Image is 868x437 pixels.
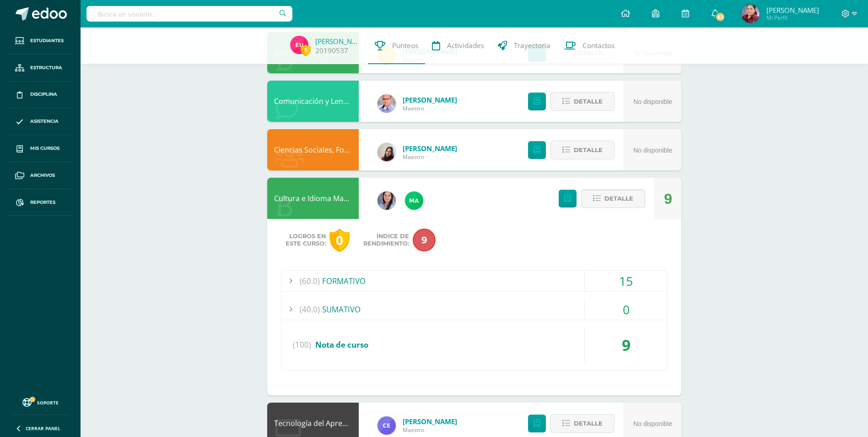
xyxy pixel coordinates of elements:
button: Detalle [550,141,615,159]
span: [PERSON_NAME] [766,5,819,15]
span: Maestro [403,426,457,434]
span: Reportes [30,199,55,206]
span: (40.0) [300,299,320,320]
span: (60.0) [300,271,320,291]
span: Punteos [392,41,418,50]
a: Estudiantes [7,27,73,55]
button: Detalle [581,189,645,208]
span: No disponible [633,98,672,105]
a: Reportes [7,189,73,216]
a: Punteos [368,27,425,64]
span: Asistencia [30,118,59,125]
a: Estructura [7,55,73,82]
a: Actividades [425,27,491,64]
div: Ciencias Sociales, Formación Ciudadana e Interculturalidad [267,129,359,170]
span: Trayectoria [514,41,550,50]
img: 82fee4d3dc6a1592674ec48585172ce7.png [377,143,396,161]
a: Disciplina [7,82,73,109]
span: Índice de Rendimiento: [363,233,409,247]
span: Contactos [582,41,615,50]
a: Comunicación y Lenguaje, Idioma Extranjero Inglés [274,96,449,106]
div: 0 [585,299,667,320]
a: [PERSON_NAME] [403,144,457,153]
span: Mi Perfil [766,14,819,22]
span: Cerrar panel [26,425,60,432]
div: 9 [664,178,672,219]
span: Maestro [403,104,457,112]
span: Estudiantes [30,37,64,44]
span: Estructura [30,64,62,71]
a: [PERSON_NAME] [403,95,457,104]
div: Cultura e Idioma Maya, Garífuna o Xinca [267,178,359,219]
span: Actividades [447,41,484,50]
img: 636fc591f85668e7520e122fec75fd4f.png [377,94,396,113]
a: [PERSON_NAME] [315,37,361,46]
img: 7a51f661b91fc24d84d05607a94bba63.png [377,416,396,435]
span: Maestro [403,153,457,161]
div: Comunicación y Lenguaje, Idioma Extranjero Inglés [267,81,359,122]
a: Trayectoria [491,27,557,64]
span: 5 [301,44,311,56]
div: SUMATIVO [281,299,667,320]
a: Archivos [7,162,73,189]
img: d6b8000caef82a835dfd50702ce5cd6f.png [741,5,760,23]
a: Asistencia [7,108,73,135]
a: 20190537 [315,46,348,55]
span: Archivos [30,172,55,179]
span: Soporte [37,399,59,406]
div: 9 [585,328,667,362]
div: 0 [329,229,350,252]
span: Logros en este curso: [286,233,326,247]
a: Mis cursos [7,135,73,162]
button: Detalle [550,92,615,111]
span: Detalle [574,415,603,432]
a: Contactos [557,27,621,64]
div: FORMATIVO [281,271,667,291]
span: Detalle [574,93,603,110]
span: No disponible [633,420,672,427]
a: Soporte [11,396,70,408]
a: [PERSON_NAME] [403,417,457,426]
button: Detalle [550,414,615,433]
span: Detalle [604,190,633,207]
span: Disciplina [30,91,57,98]
img: 8866475198638e21c75a704fcd13ce2b.png [405,191,423,210]
a: Ciencias Sociales, Formación Ciudadana e Interculturalidad [274,145,478,155]
a: Tecnología del Aprendizaje y la Comunicación [274,418,431,428]
img: 5d14a9fe2505beba6234d19f4d8ff530.png [290,36,308,54]
img: cd351d3d8a4001e278b4be47b7b4112c.png [377,191,396,210]
span: 82 [715,12,725,22]
span: 9 [413,229,436,251]
span: Mis cursos [30,145,59,152]
input: Busca un usuario... [86,6,292,22]
span: (100) [293,328,311,362]
a: Cultura e Idioma Maya, Garífuna o Xinca [274,193,412,203]
span: Nota de curso [315,339,368,350]
span: No disponible [633,147,672,154]
span: Detalle [574,142,603,158]
div: 15 [585,271,667,291]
